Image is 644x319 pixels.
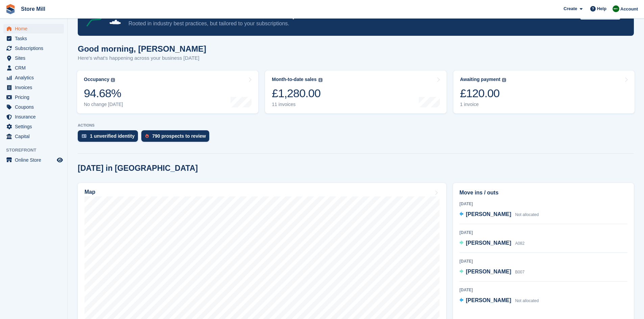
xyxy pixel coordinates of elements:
[272,86,322,100] div: £1,280.00
[3,83,64,92] a: menu
[15,155,55,165] span: Online Store
[15,44,55,53] span: Subscriptions
[141,130,213,145] a: 790 prospects to review
[3,53,64,63] a: menu
[460,77,501,82] div: Awaiting payment
[318,78,323,82] img: icon-info-grey-7440780725fd019a000dd9b08b2336e03edf1995a4989e88bcd33f0948082b44.svg
[84,102,123,107] div: No change [DATE]
[3,73,64,82] a: menu
[56,156,64,164] a: Preview store
[3,112,64,122] a: menu
[459,189,627,197] h2: Move ins / outs
[78,44,206,53] h1: Good morning, [PERSON_NAME]
[459,287,627,293] div: [DATE]
[15,92,55,102] span: Pricing
[459,210,539,219] a: [PERSON_NAME] Not allocated
[3,102,64,112] a: menu
[78,130,141,145] a: 1 unverified identity
[459,239,525,248] a: [PERSON_NAME] A082
[3,24,64,33] a: menu
[515,298,539,303] span: Not allocated
[459,268,525,276] a: [PERSON_NAME] B007
[597,5,606,12] span: Help
[152,133,206,139] div: 790 prospects to review
[564,5,577,12] span: Create
[3,122,64,131] a: menu
[15,63,55,73] span: CRM
[272,102,322,107] div: 11 invoices
[515,212,539,217] span: Not allocated
[460,86,506,100] div: £120.00
[3,132,64,141] a: menu
[459,201,627,207] div: [DATE]
[6,147,67,154] span: Storefront
[272,77,316,82] div: Month-to-date sales
[15,122,55,131] span: Settings
[85,189,95,195] h2: Map
[3,92,64,102] a: menu
[15,53,55,63] span: Sites
[613,5,619,12] img: Angus
[15,112,55,122] span: Insurance
[459,296,539,305] a: [PERSON_NAME] Not allocated
[3,63,64,73] a: menu
[18,3,48,15] a: Store Mill
[3,155,64,165] a: menu
[82,134,87,138] img: verify_identity-adf6edd0f0f0b5bbfe63781bf79b02c33cf7c696d77639b501bdc392416b5a36.svg
[78,54,206,62] p: Here's what's happening across your business [DATE]
[265,71,446,113] a: Month-to-date sales £1,280.00 11 invoices
[466,269,511,274] span: [PERSON_NAME]
[459,258,627,264] div: [DATE]
[460,102,506,107] div: 1 invoice
[78,164,198,173] h2: [DATE] in [GEOGRAPHIC_DATA]
[15,73,55,82] span: Analytics
[515,241,525,246] span: A082
[453,71,635,113] a: Awaiting payment £120.00 1 invoice
[15,102,55,112] span: Coupons
[128,20,575,27] p: Rooted in industry best practices, but tailored to your subscriptions.
[5,4,16,14] img: stora-icon-8386f47178a22dfd0bd8f6a31ec36ba5ce8667c1dd55bd0f319d3a0aa187defe.svg
[3,44,64,53] a: menu
[78,123,634,128] p: ACTIONS
[466,240,511,246] span: [PERSON_NAME]
[84,86,123,100] div: 94.68%
[466,297,511,303] span: [PERSON_NAME]
[15,34,55,43] span: Tasks
[15,24,55,33] span: Home
[466,211,511,217] span: [PERSON_NAME]
[459,230,627,236] div: [DATE]
[502,78,506,82] img: icon-info-grey-7440780725fd019a000dd9b08b2336e03edf1995a4989e88bcd33f0948082b44.svg
[515,270,525,274] span: B007
[620,6,638,12] span: Account
[84,77,109,82] div: Occupancy
[111,78,115,82] img: icon-info-grey-7440780725fd019a000dd9b08b2336e03edf1995a4989e88bcd33f0948082b44.svg
[145,134,149,138] img: prospect-51fa495bee0391a8d652442698ab0144808aea92771e9ea1ae160a38d050c398.svg
[15,132,55,141] span: Capital
[15,83,55,92] span: Invoices
[77,71,258,113] a: Occupancy 94.68% No change [DATE]
[90,133,135,139] div: 1 unverified identity
[3,34,64,43] a: menu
